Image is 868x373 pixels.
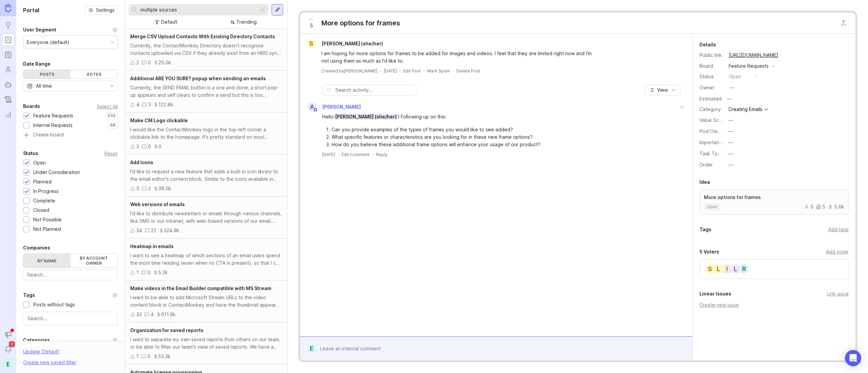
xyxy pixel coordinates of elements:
div: — [728,116,733,124]
div: — [729,84,734,91]
div: 0 [158,143,161,150]
label: By name [23,254,71,267]
a: Roadmaps [2,49,14,61]
button: Notifications [2,343,14,355]
a: Create board [23,132,118,138]
div: Status [23,149,38,157]
div: 33 [136,311,142,318]
div: L [713,264,724,275]
div: Reset [104,152,118,155]
div: 34 [136,227,142,234]
a: Make CM Logo clickableI would like the ContactMonkey logo in the top-left corner a clickable link... [125,113,287,155]
div: 0 [147,353,151,360]
a: Settings [85,5,118,15]
span: 1 [9,341,15,347]
div: 25.0k [158,59,171,66]
div: I am hoping for more options for frames to be added for images and videos. I feel that they are l... [321,50,593,65]
span: [PERSON_NAME] (she/her) [334,114,398,119]
label: Importance [699,139,725,145]
div: 324.9k [164,227,179,234]
div: 5 Voters [699,248,719,256]
div: L [730,264,741,275]
button: Announcements [2,328,14,341]
div: I want to be able to add Microsoft Stream URLs to the video content block in ContactMonkey and ha... [130,294,282,309]
div: Tags [23,291,35,299]
div: · [399,68,400,74]
div: 611.9k [161,311,176,318]
a: Changelog [2,93,14,106]
div: I'd like to distribute newsletters or emails through various channels, like SMS or our intranet, ... [130,210,282,225]
div: Edit Post [403,68,421,74]
li: What specific features or characteristics are you looking for in these new frame options? [332,133,678,141]
li: Can you provide examples of the types of frames you would like to see added? [332,126,678,133]
div: Categories [23,336,50,344]
span: Organization for saved reports [130,327,203,333]
span: Settings [96,7,115,14]
div: Create new saved filter [23,359,76,366]
div: Not Planned [33,225,61,233]
div: S [307,39,316,48]
a: Add IconsI'd like to request a new feature that adds a built-in icon library to the email editor'... [125,155,287,197]
img: Canny Home [5,4,11,12]
span: [PERSON_NAME] [322,104,361,110]
div: Estimated [699,96,722,101]
div: More options for frames [321,18,400,28]
div: open [729,73,741,80]
div: E [308,344,316,353]
div: Complete [33,197,55,204]
p: 532 [107,113,116,118]
div: Feature Requests [729,62,769,70]
label: Pod Ownership [699,128,734,134]
div: 5 [136,185,139,192]
a: Web versions of emailsI'd like to distribute newsletters or emails through various channels, like... [125,197,287,239]
a: Ideas [2,19,14,31]
div: Trending [236,18,257,26]
a: Make videos in the Email Builder compatible with MS StreamI want to be able to add Microsoft Stre... [125,281,287,323]
div: 5.2k [158,269,168,276]
div: Closed [33,206,49,214]
div: Date Range [23,60,51,68]
span: Additional ARE YOU SURE? popup when sending an emails [130,75,266,81]
a: [DATE] [384,68,397,74]
div: All time [36,82,52,90]
div: · [423,68,425,74]
div: R [738,264,749,275]
input: Search... [140,6,256,14]
time: [DATE] [322,152,335,157]
input: Search... [27,315,113,322]
div: 1 [136,353,139,360]
svg: toggle icon [106,83,117,89]
div: 22 [151,227,156,234]
span: Make CM Logo clickable [130,117,188,123]
div: — [728,150,733,157]
div: 2 [136,59,139,66]
div: Votes [71,70,118,79]
div: Default [161,18,177,26]
label: Order [699,162,713,168]
div: User Segment [23,26,56,34]
div: 39.0k [158,185,171,192]
button: Close button [837,16,850,30]
div: 4 [151,311,154,318]
a: Merge CSV Upload Contacts With Existing Directory ContactsCurrently, the ContactMonkey Directory ... [125,29,287,71]
div: 1 [136,269,139,276]
div: 53.3k [158,353,171,360]
div: In Progress [33,188,59,195]
img: member badge [313,107,318,112]
span: Web versions of emails [130,201,185,207]
div: Add voter [826,248,849,256]
div: Hello ! Following up on this: [322,113,593,120]
p: 66 [110,123,116,128]
div: · [338,152,339,157]
a: Organization for saved reportsI want to separate my own saved reports from others on our team, or... [125,323,287,365]
div: Creating Emails [728,107,763,112]
span: Heatmap in emails [130,243,174,249]
div: I want to separate my own saved reports from others on our team, or be able to filter our team's ... [130,336,282,351]
button: View [645,85,680,95]
a: A[PERSON_NAME] [303,103,361,111]
div: — [728,161,733,169]
div: Planned [33,178,52,185]
button: E [2,358,14,370]
div: Public link [699,51,723,59]
label: Value Scale [699,117,726,123]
